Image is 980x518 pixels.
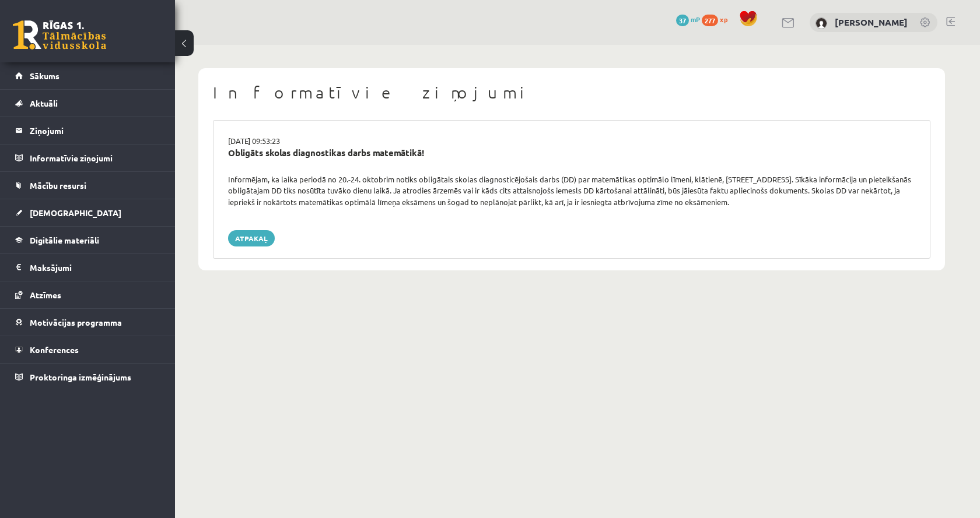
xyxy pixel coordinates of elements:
[15,364,160,390] a: Proktoringa izmēģinājums
[702,15,733,24] a: 277 xp
[15,281,160,308] a: Atzīmes
[15,199,160,226] a: [DEMOGRAPHIC_DATA]
[30,235,99,245] span: Digitālie materiāli
[30,145,160,171] legend: Informatīvie ziņojumi
[30,71,60,81] span: Sākums
[15,172,160,199] a: Mācību resursi
[30,180,86,191] span: Mācību resursi
[213,83,930,103] h1: Informatīvie ziņojumi
[15,254,160,281] a: Maksājumi
[30,344,79,355] span: Konferences
[702,15,718,26] span: 277
[15,62,160,89] a: Sākums
[30,98,58,108] span: Aktuāli
[815,17,827,29] img: Aleksandrs Demidenko
[15,90,160,117] a: Aktuāli
[691,15,700,24] span: mP
[30,317,122,327] span: Motivācijas programma
[15,117,160,144] a: Ziņojumi
[30,117,160,144] legend: Ziņojumi
[30,290,61,300] span: Atzīmes
[720,15,727,24] span: xp
[15,227,160,253] a: Digitālie materiāli
[15,336,160,363] a: Konferences
[676,15,700,24] a: 37 mP
[13,20,106,50] a: Rīgas 1. Tālmācības vidusskola
[228,146,915,160] div: Obligāts skolas diagnostikas darbs matemātikā!
[835,16,908,28] a: [PERSON_NAME]
[219,135,924,147] div: [DATE] 09:53:23
[30,254,160,281] legend: Maksājumi
[676,15,689,26] span: 37
[30,207,121,218] span: [DEMOGRAPHIC_DATA]
[30,372,131,382] span: Proktoringa izmēģinājums
[15,309,160,336] a: Motivācijas programma
[219,174,924,208] div: Informējam, ka laika periodā no 20.-24. oktobrim notiks obligātais skolas diagnosticējošais darbs...
[228,230,275,246] a: Atpakaļ
[15,145,160,171] a: Informatīvie ziņojumi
